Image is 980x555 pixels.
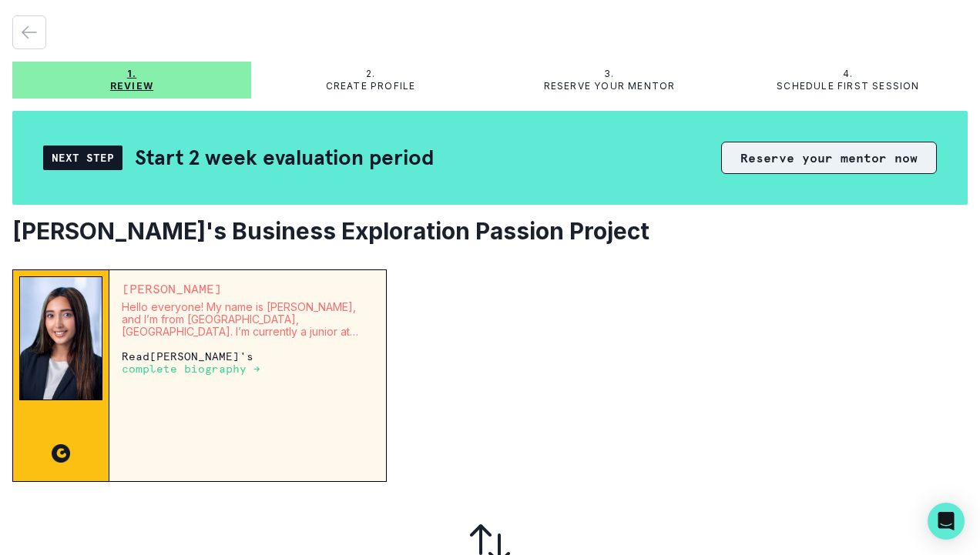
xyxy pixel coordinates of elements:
[19,276,102,400] img: Mentor Image
[326,80,416,92] p: Create profile
[110,80,153,92] p: Review
[122,362,260,375] a: complete biography →
[721,142,937,174] button: Reserve your mentor now
[777,80,919,92] p: Schedule first session
[122,363,260,375] p: complete biography →
[928,503,965,540] div: Open Intercom Messenger
[604,68,614,80] p: 3.
[127,68,136,80] p: 1.
[843,68,853,80] p: 4.
[12,217,968,245] h2: [PERSON_NAME]'s Business Exploration Passion Project
[122,350,374,375] p: Read [PERSON_NAME] 's
[122,301,374,338] p: Hello everyone! My name is [PERSON_NAME], and I’m from [GEOGRAPHIC_DATA], [GEOGRAPHIC_DATA]. I’m ...
[52,444,70,463] img: CC image
[43,145,123,170] div: Next Step
[135,144,434,171] h2: Start 2 week evaluation period
[544,80,676,92] p: Reserve your mentor
[122,283,374,295] p: [PERSON_NAME]
[366,68,375,80] p: 2.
